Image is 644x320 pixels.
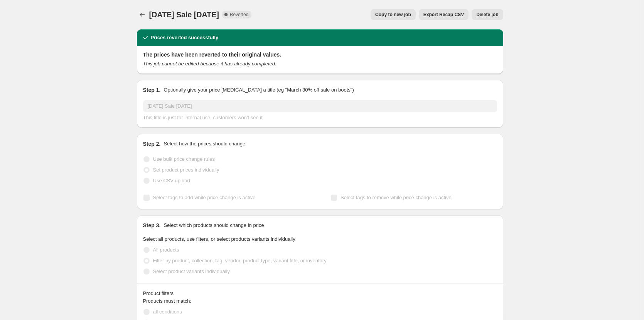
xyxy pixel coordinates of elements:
span: Use CSV upload [153,178,190,183]
p: Select which products should change in price [164,222,264,229]
span: Select tags to remove while price change is active [341,195,452,200]
span: Export Recap CSV [423,12,464,18]
p: Select how the prices should change [164,140,245,148]
span: all conditions [153,309,182,315]
button: Copy to new job [371,9,416,20]
button: Export Recap CSV [419,9,469,20]
i: This job cannot be edited because it has already completed. [143,61,276,67]
span: Select tags to add while price change is active [153,195,256,200]
span: Copy to new job [375,12,411,18]
p: Optionally give your price [MEDICAL_DATA] a title (eg "March 30% off sale on boots") [164,86,354,94]
span: All products [153,247,179,253]
h2: Step 2. [143,140,161,148]
span: Select all products, use filters, or select products variants individually [143,236,295,242]
span: Set product prices individually [153,167,219,173]
h2: Prices reverted successfully [151,34,219,42]
h2: The prices have been reverted to their original values. [143,51,497,58]
span: Filter by product, collection, tag, vendor, product type, variant title, or inventory [153,258,327,263]
input: 30% off holiday sale [143,100,497,112]
h2: Step 1. [143,86,161,94]
div: Product filters [143,290,497,297]
span: Products must match: [143,298,192,304]
span: Delete job [476,12,498,18]
span: This title is just for internal use, customers won't see it [143,115,263,120]
span: Reverted [230,12,249,18]
span: Use bulk price change rules [153,156,215,162]
span: [DATE] Sale [DATE] [149,10,219,19]
span: Select product variants individually [153,268,230,274]
h2: Step 3. [143,222,161,229]
button: Price change jobs [137,9,148,20]
button: Delete job [472,9,503,20]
